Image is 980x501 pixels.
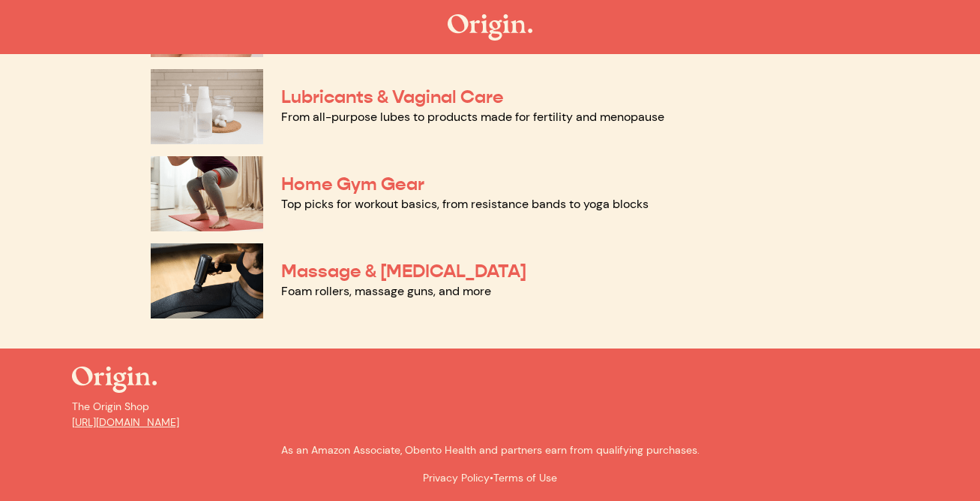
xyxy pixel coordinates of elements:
a: Terms of Use [493,471,557,484]
a: [URL][DOMAIN_NAME] [72,415,179,429]
p: • [72,470,909,486]
p: As an Amazon Associate, Obento Health and partners earn from qualifying purchases. [72,442,909,458]
img: The Origin Shop [448,14,532,41]
a: From all-purpose lubes to products made for fertility and menopause [281,109,664,125]
a: Lubricants & Vaginal Care [281,86,504,108]
img: Massage & Myofascial Release [151,243,263,318]
a: Massage & [MEDICAL_DATA] [281,260,526,282]
a: Home Gym Gear [281,173,424,195]
p: The Origin Shop [72,399,909,430]
img: The Origin Shop [72,367,157,393]
img: Home Gym Gear [151,156,263,231]
a: Privacy Policy [423,471,490,484]
a: Foam rollers, massage guns, and more [281,283,491,299]
img: Lubricants & Vaginal Care [151,69,263,144]
a: Top picks for workout basics, from resistance bands to yoga blocks [281,196,649,212]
